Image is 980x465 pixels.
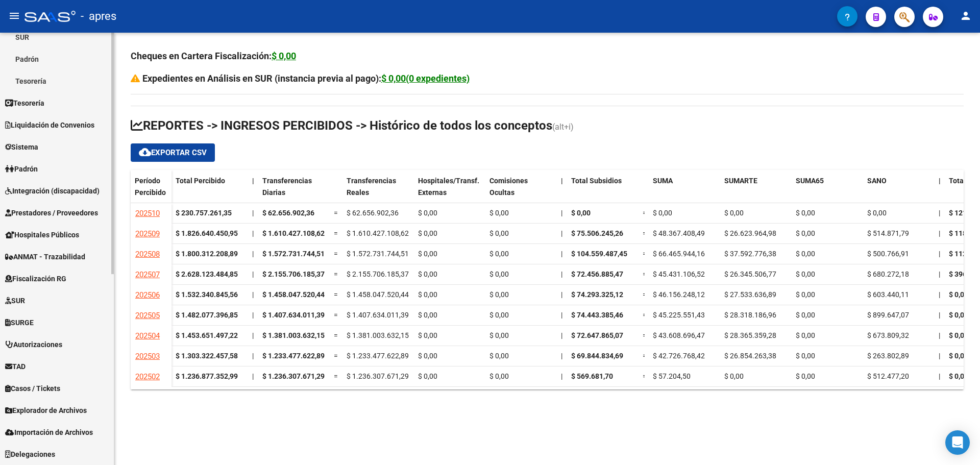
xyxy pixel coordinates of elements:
span: 202502 [135,372,160,381]
span: $ 28.318.186,96 [724,311,776,319]
span: $ 0,00 [489,209,509,217]
span: | [561,372,562,380]
datatable-header-cell: Transferencias Reales [342,170,414,213]
span: $ 62.656.902,36 [347,209,399,217]
span: | [939,250,940,258]
span: $ 0,00 [796,331,815,339]
span: $ 0,00 [489,270,509,278]
span: $ 72.647.865,07 [571,331,623,339]
span: $ 0,00 [949,352,968,360]
span: = [334,352,338,360]
span: $ 1.381.003.632,15 [262,331,325,339]
span: | [939,229,940,237]
span: 202509 [135,229,160,238]
span: Exportar CSV [139,148,207,157]
datatable-header-cell: | [935,170,945,213]
span: $ 104.559.487,45 [571,250,627,258]
span: | [561,229,562,237]
span: $ 0,00 [796,372,815,380]
span: $ 0,00 [796,311,815,319]
span: Total Percibido [176,177,225,185]
span: | [939,372,940,380]
span: $ 0,00 [418,250,437,258]
span: $ 603.440,11 [867,290,909,299]
span: SUMA65 [796,177,824,185]
strong: $ 230.757.261,35 [176,209,232,217]
span: TAD [5,361,26,372]
span: $ 899.647,07 [867,311,909,319]
span: $ 263.802,89 [867,352,909,360]
span: $ 0,00 [724,209,744,217]
span: $ 0,00 [418,331,437,339]
span: | [252,372,254,380]
span: 202504 [135,331,160,340]
span: Transferencias Diarias [262,177,312,197]
span: $ 0,00 [796,270,815,278]
mat-icon: menu [8,10,20,22]
span: = [643,229,647,237]
span: | [939,209,940,217]
span: $ 1.407.634.011,39 [262,311,325,319]
span: $ 569.681,70 [571,372,613,380]
span: $ 57.204,50 [653,372,691,380]
span: REPORTES -> INGRESOS PERCIBIDOS -> Histórico de todos los conceptos [131,118,552,133]
span: | [939,352,940,360]
span: $ 0,00 [489,372,509,380]
span: $ 0,00 [418,290,437,299]
span: | [252,250,254,258]
button: Exportar CSV [131,143,215,162]
span: $ 0,00 [418,229,437,237]
span: $ 75.506.245,26 [571,229,623,237]
div: $ 0,00 [272,49,296,63]
strong: Expedientes en Análisis en SUR (instancia previa al pago): [142,73,470,84]
span: = [643,290,647,299]
span: $ 0,00 [489,352,509,360]
span: ANMAT - Trazabilidad [5,251,85,262]
span: $ 26.345.506,77 [724,270,776,278]
span: Padrón [5,163,38,175]
span: Fiscalización RG [5,273,66,284]
span: $ 1.236.307.671,29 [347,372,409,380]
strong: $ 1.532.340.845,56 [176,290,238,299]
datatable-header-cell: Total Subsidios [567,170,639,213]
div: Open Intercom Messenger [945,430,970,455]
span: | [561,250,562,258]
span: = [643,209,647,217]
span: = [643,372,647,380]
span: = [334,250,338,258]
span: 202510 [135,209,160,218]
strong: $ 1.482.077.396,85 [176,311,238,319]
span: | [252,177,254,185]
span: Prestadores / Proveedores [5,207,98,218]
span: = [643,352,647,360]
span: $ 26.854.263,38 [724,352,776,360]
span: $ 512.477,20 [867,372,909,380]
span: 202505 [135,311,160,320]
span: $ 0,00 [653,209,672,217]
span: $ 2.155.706.185,37 [347,270,409,278]
strong: Cheques en Cartera Fiscalización: [131,51,296,61]
span: $ 0,00 [571,209,591,217]
datatable-header-cell: Hospitales/Transf. Externas [414,170,485,213]
span: $ 1.458.047.520,44 [262,290,325,299]
span: $ 45.431.106,52 [653,270,705,278]
span: $ 1.610.427.108,62 [347,229,409,237]
span: $ 0,00 [949,311,968,319]
span: = [643,250,647,258]
span: SUR [5,295,25,306]
span: = [334,290,338,299]
strong: $ 1.236.877.352,99 [176,372,238,380]
span: $ 514.871,79 [867,229,909,237]
span: Transferencias Reales [347,177,396,197]
span: $ 1.572.731.744,51 [262,250,325,258]
span: | [939,270,940,278]
span: $ 0,00 [418,352,437,360]
span: = [334,270,338,278]
span: Hospitales Públicos [5,229,79,240]
span: | [252,270,254,278]
span: | [561,331,562,339]
span: | [939,177,941,185]
span: | [252,352,254,360]
span: = [334,311,338,319]
span: $ 1.233.477.622,89 [262,352,325,360]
